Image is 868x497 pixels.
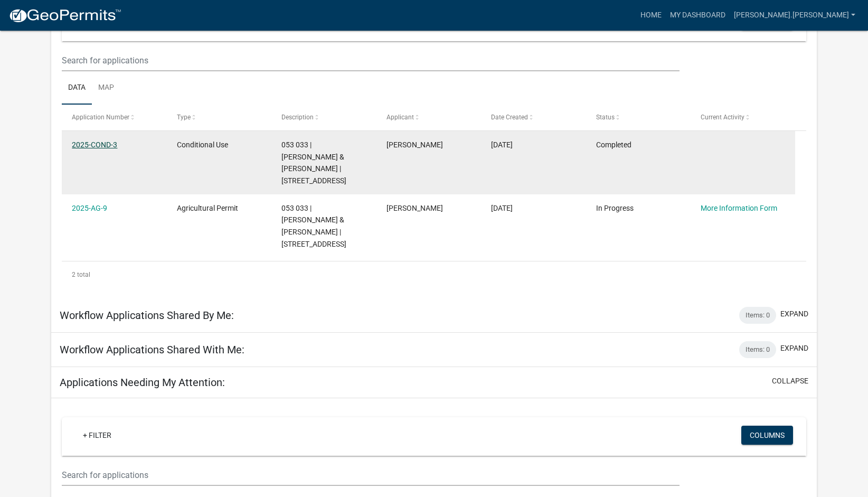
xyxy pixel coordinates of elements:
[376,105,480,130] datatable-header-cell: Applicant
[62,105,166,130] datatable-header-cell: Application Number
[281,140,346,185] span: 053 033 | DEROCHE STEVEN J & DEBORAH L | 297 Anchor Pointe Drive, Eatonton, GA. 31024
[386,114,414,121] span: Applicant
[281,204,346,248] span: 053 033 | DEROCHE STEVEN J & DEBORAH L | 297 ANCHOR POINTE DR | Horse Barn
[271,105,376,130] datatable-header-cell: Description
[666,5,730,25] a: My Dashboard
[62,50,680,71] input: Search for applications
[772,376,808,387] button: collapse
[481,105,586,130] datatable-header-cell: Date Created
[780,308,808,320] button: expand
[62,464,680,486] input: Search for applications
[72,114,129,121] span: Application Number
[491,204,513,212] span: 07/31/2025
[739,307,776,324] div: Items: 0
[386,140,443,149] span: Deb DeRoche
[741,426,793,445] button: Columns
[596,204,634,212] span: In Progress
[74,426,120,445] a: + Filter
[281,114,314,121] span: Description
[780,343,808,354] button: expand
[72,204,107,212] a: 2025-AG-9
[60,376,225,389] h5: Applications Needing My Attention:
[60,309,234,322] h5: Workflow Applications Shared By Me:
[62,71,92,105] a: Data
[596,114,615,121] span: Status
[701,114,744,121] span: Current Activity
[586,105,690,130] datatable-header-cell: Status
[167,105,271,130] datatable-header-cell: Type
[701,204,777,212] a: More Information Form
[739,341,776,358] div: Items: 0
[177,114,191,121] span: Type
[730,5,860,25] a: [PERSON_NAME].[PERSON_NAME]
[491,140,513,149] span: 08/01/2025
[386,204,443,212] span: Deb DeRoche
[177,140,228,149] span: Conditional Use
[596,140,631,149] span: Completed
[60,343,244,356] h5: Workflow Applications Shared With Me:
[177,204,238,212] span: Agricultural Permit
[72,140,117,149] a: 2025-COND-3
[92,71,120,105] a: Map
[491,114,528,121] span: Date Created
[62,261,806,288] div: 2 total
[636,5,666,25] a: Home
[691,105,795,130] datatable-header-cell: Current Activity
